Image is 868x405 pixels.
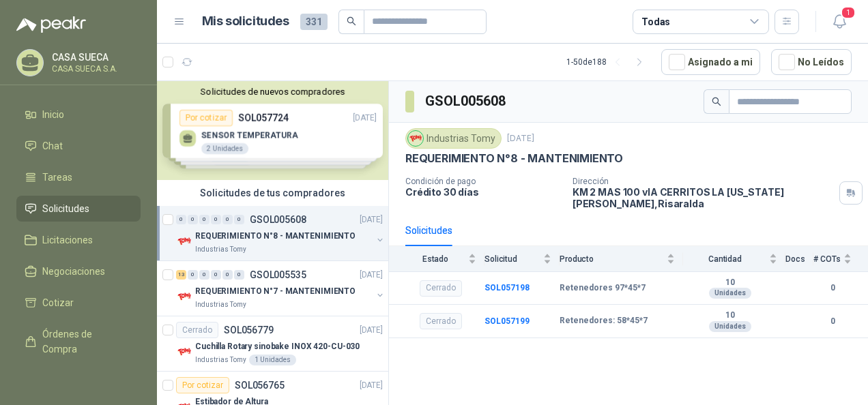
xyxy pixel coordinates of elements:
[709,321,751,332] div: Unidades
[188,270,198,280] div: 0
[405,254,465,264] span: Estado
[16,133,141,159] a: Chat
[250,215,306,224] p: GSOL005608
[360,324,383,337] p: [DATE]
[176,233,192,250] img: Company Logo
[771,49,852,75] button: No Leídos
[16,321,141,362] a: Órdenes de Compra
[42,138,63,153] span: Chat
[813,315,852,328] b: 0
[405,128,502,149] div: Industrias Tomy
[405,186,562,198] p: Crédito 30 días
[211,215,221,224] div: 0
[484,283,530,292] b: SOL057198
[405,151,623,166] p: REQUERIMIENTO N°8 - MANTENIMIENTO
[661,49,760,75] button: Asignado a mi
[484,254,540,264] span: Solicitud
[42,107,64,122] span: Inicio
[360,269,383,282] p: [DATE]
[420,280,462,297] div: Cerrado
[52,52,137,62] p: CASA SUECA
[16,227,141,253] a: Licitaciones
[42,327,128,357] span: Órdenes de Compra
[235,380,285,390] p: SOL056765
[199,270,209,280] div: 0
[195,355,246,365] p: Industrias Tomy
[709,288,751,299] div: Unidades
[573,177,834,186] p: Dirección
[211,270,221,280] div: 0
[300,14,328,30] span: 331
[16,258,141,284] a: Negociaciones
[420,313,462,329] div: Cerrado
[347,16,356,26] span: search
[16,102,141,127] a: Inicio
[52,65,137,73] p: CASA SUECA S.A.
[176,322,218,338] div: Cerrado
[157,81,388,180] div: Solicitudes de nuevos compradoresPor cotizarSOL057724[DATE] SENSOR TEMPERATURA2 UnidadesPor cotiz...
[484,316,530,326] a: SOL057199
[222,215,233,224] div: 0
[560,283,646,294] b: Retenedores 97*45*7
[222,270,233,280] div: 0
[560,246,683,271] th: Producto
[405,223,452,238] div: Solicitudes
[157,316,388,372] a: CerradoSOL056779[DATE] Company LogoCuchilla Rotary sinobake INOX 420-CU-030Industrias Tomy1 Unidades
[573,186,834,209] p: KM 2 MAS 100 vIA CERRITOS LA [US_STATE] [PERSON_NAME] , Risaralda
[162,87,383,97] button: Solicitudes de nuevos compradores
[195,244,246,255] p: Industrias Tomy
[360,379,383,392] p: [DATE]
[234,270,244,280] div: 0
[16,16,86,33] img: Logo peakr
[224,325,274,335] p: SOL056779
[560,254,664,264] span: Producto
[683,254,766,264] span: Cantidad
[16,290,141,316] a: Cotizar
[827,10,852,34] button: 1
[157,180,388,206] div: Solicitudes de tus compradores
[188,215,198,224] div: 0
[42,295,74,310] span: Cotizar
[176,270,186,280] div: 13
[42,170,72,185] span: Tareas
[249,355,296,365] div: 1 Unidades
[813,282,852,295] b: 0
[641,14,670,29] div: Todas
[425,91,508,112] h3: GSOL005608
[42,201,89,216] span: Solicitudes
[683,310,777,321] b: 10
[202,12,289,31] h1: Mis solicitudes
[195,285,356,298] p: REQUERIMIENTO N°7 - MANTENIMIENTO
[712,97,721,106] span: search
[566,51,650,73] div: 1 - 50 de 188
[405,177,562,186] p: Condición de pago
[176,211,386,255] a: 0 0 0 0 0 0 GSOL005608[DATE] Company LogoREQUERIMIENTO N°8 - MANTENIMIENTOIndustrias Tomy
[16,196,141,222] a: Solicitudes
[484,246,560,271] th: Solicitud
[408,131,423,146] img: Company Logo
[195,299,246,310] p: Industrias Tomy
[250,270,306,280] p: GSOL005535
[389,246,484,271] th: Estado
[176,267,386,310] a: 13 0 0 0 0 0 GSOL005535[DATE] Company LogoREQUERIMIENTO N°7 - MANTENIMIENTOIndustrias Tomy
[42,264,105,279] span: Negociaciones
[199,215,209,224] div: 0
[813,246,868,271] th: # COTs
[176,344,192,360] img: Company Logo
[683,246,785,271] th: Cantidad
[813,254,841,264] span: # COTs
[176,288,192,305] img: Company Logo
[683,277,777,288] b: 10
[195,230,356,243] p: REQUERIMIENTO N°8 - MANTENIMIENTO
[841,6,856,19] span: 1
[16,367,141,393] a: Remisiones
[507,132,534,145] p: [DATE]
[16,164,141,190] a: Tareas
[195,340,360,353] p: Cuchilla Rotary sinobake INOX 420-CU-030
[785,246,813,271] th: Docs
[560,316,648,327] b: Retenedores: 58*45*7
[176,215,186,224] div: 0
[176,377,229,393] div: Por cotizar
[42,232,93,247] span: Licitaciones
